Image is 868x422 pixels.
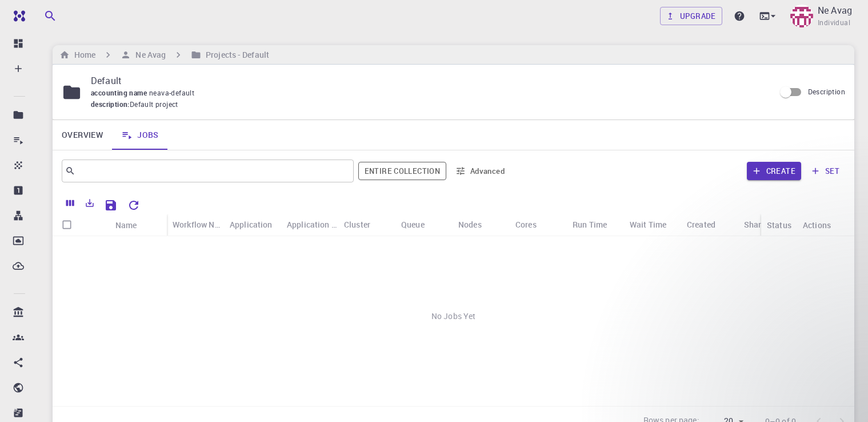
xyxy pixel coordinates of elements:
[33,259,34,273] p: External Uploads
[53,236,854,396] div: No Jobs Yet
[80,194,99,212] button: Export
[681,213,738,236] div: Created
[806,162,845,180] button: set
[33,406,34,420] p: Shared externally
[567,213,624,236] div: Run Time
[510,213,567,236] div: Cores
[344,213,370,236] div: Cluster
[115,214,137,236] div: Name
[453,213,510,236] div: Nodes
[829,383,857,411] iframe: Intercom live chat
[224,213,281,236] div: Application
[33,356,34,369] p: Shared with me
[167,213,224,236] div: Workflow Name
[33,108,34,122] p: Projects
[99,194,122,217] button: Save Explorer Settings
[395,213,453,236] div: Queue
[573,213,607,236] div: Run Time
[91,99,130,110] span: description :
[33,37,34,50] p: Dashboard
[33,381,34,395] p: Shared publicly
[818,3,852,17] p: Ne Avag
[744,213,770,236] div: Shared
[790,5,813,27] img: Ne Avag
[808,87,845,96] span: Description
[131,49,166,61] h6: Ne Avag
[767,214,791,236] div: Status
[122,194,145,217] button: Reset Explorer Settings
[112,120,168,150] a: Jobs
[70,49,95,61] h6: Home
[660,7,722,25] a: Upgrade
[33,184,34,197] p: Properties
[81,214,110,236] div: Icon
[803,214,831,236] div: Actions
[91,74,766,87] p: Default
[149,88,199,97] span: neava-default
[57,49,271,61] nav: breadcrumb
[91,88,149,97] span: accounting name
[630,213,666,236] div: Wait Time
[61,194,80,212] button: Columns
[281,213,338,236] div: Application Version
[687,213,715,236] div: Created
[797,214,854,236] div: Actions
[624,213,681,236] div: Wait Time
[110,214,167,236] div: Name
[173,213,224,236] div: Workflow Name
[33,133,34,147] p: Jobs
[230,213,273,236] div: Application
[338,213,395,236] div: Cluster
[33,234,34,248] p: Dropbox
[818,17,850,29] span: Individual
[130,99,178,110] span: Default project
[53,120,112,150] a: Overview
[358,162,446,180] span: Filter throughout whole library including sets (folders)
[401,213,425,236] div: Queue
[287,213,338,236] div: Application Version
[9,10,25,22] img: logo
[451,162,510,180] button: Advanced
[738,213,795,236] div: Shared
[33,209,34,222] p: Workflows
[747,162,801,180] button: Create
[358,162,446,180] button: Entire collection
[458,213,482,236] div: Nodes
[33,158,34,172] p: Materials
[515,213,537,236] div: Cores
[33,331,34,344] p: Accounts
[761,214,797,236] div: Status
[201,49,269,61] h6: Projects - Default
